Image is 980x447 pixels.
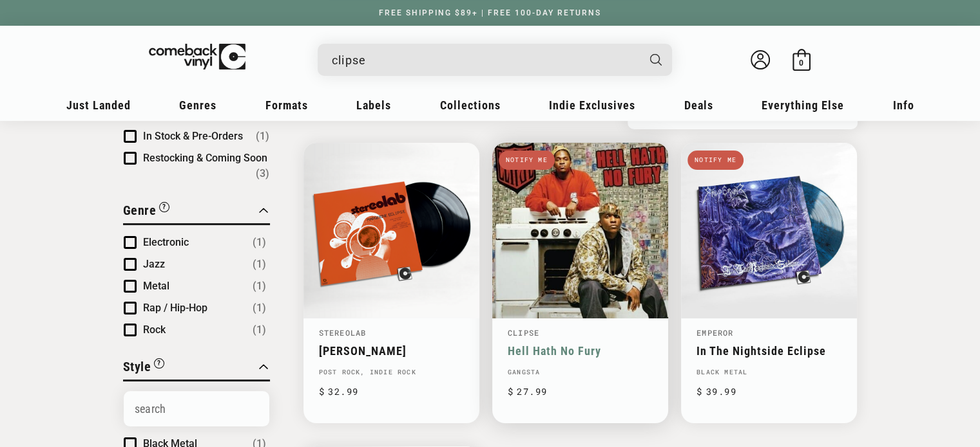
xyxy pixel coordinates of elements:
[123,357,165,379] button: Filter by Style
[697,344,841,358] a: In The Nightside Eclipse
[253,300,266,316] span: Number of products: (1)
[549,98,635,112] span: Indie Exclusives
[697,327,733,338] a: Emperor
[366,8,614,17] a: FREE SHIPPING $89+ | FREE 100-DAY RETURNS
[143,130,243,142] span: In Stock & Pre-Orders
[143,258,165,270] span: Jazz
[143,236,189,248] span: Electronic
[123,203,157,218] span: Genre
[508,327,539,338] a: Clipse
[319,344,464,358] a: [PERSON_NAME]
[143,280,169,292] span: Metal
[799,58,803,68] span: 0
[684,98,713,112] span: Deals
[124,391,269,426] input: Search Options
[123,201,170,223] button: Filter by Genre
[256,129,269,144] span: Number of products: (1)
[265,98,308,112] span: Formats
[253,257,266,272] span: Number of products: (1)
[123,359,151,374] span: Style
[318,44,672,76] div: Search
[256,166,269,181] span: Number of products: (3)
[179,98,216,112] span: Genres
[762,98,844,112] span: Everything Else
[440,98,501,112] span: Collections
[253,322,266,338] span: Number of products: (1)
[143,152,267,164] span: Restocking & Coming Soon
[508,344,653,358] a: Hell Hath No Fury
[893,98,914,112] span: Info
[143,324,166,336] span: Rock
[143,302,207,314] span: Rap / Hip-Hop
[253,235,266,250] span: Number of products: (1)
[66,98,131,112] span: Just Landed
[356,98,391,112] span: Labels
[639,44,673,76] button: Search
[319,327,367,338] a: Stereolab
[332,47,637,73] input: When autocomplete results are available use up and down arrows to review and enter to select
[253,278,266,294] span: Number of products: (1)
